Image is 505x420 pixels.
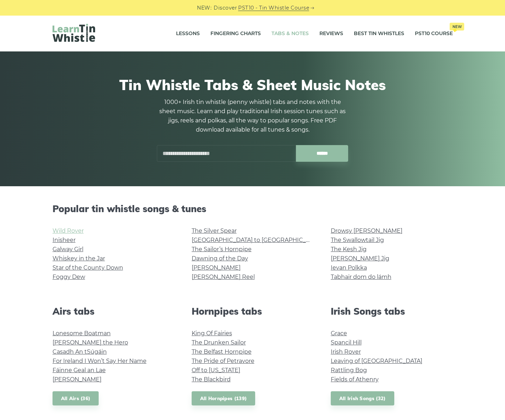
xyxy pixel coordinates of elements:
a: Lonesome Boatman [53,330,111,337]
a: [PERSON_NAME] [53,376,101,383]
a: Off to [US_STATE] [192,367,240,374]
h1: Tin Whistle Tabs & Sheet Music Notes [53,76,453,93]
a: Foggy Dew [53,273,85,280]
h2: Hornpipes tabs [192,306,314,317]
a: Star of the County Down [53,264,123,271]
h2: Airs tabs [53,306,175,317]
a: For Ireland I Won’t Say Her Name [53,358,147,364]
a: Leaving of [GEOGRAPHIC_DATA] [331,358,422,364]
a: Drowsy [PERSON_NAME] [331,227,402,234]
a: The Blackbird [192,376,231,383]
p: 1000+ Irish tin whistle (penny whistle) tabs and notes with the sheet music. Learn and play tradi... [157,98,348,134]
a: The Swallowtail Jig [331,237,384,243]
a: Irish Rover [331,348,361,355]
a: Galway Girl [53,246,83,253]
a: Fáinne Geal an Lae [53,367,106,374]
a: Grace [331,330,347,337]
a: Fingering Charts [210,25,261,43]
a: King Of Fairies [192,330,232,337]
a: Tabs & Notes [271,25,309,43]
a: Rattling Bog [331,367,367,374]
img: LearnTinWhistle.com [53,24,95,42]
a: The Silver Spear [192,227,237,234]
a: The Sailor’s Hornpipe [192,246,252,253]
a: Inisheer [53,237,76,243]
a: Whiskey in the Jar [53,255,105,262]
a: Tabhair dom do lámh [331,273,391,280]
a: [PERSON_NAME] [192,264,241,271]
a: Fields of Athenry [331,376,379,383]
a: Wild Rover [53,227,84,234]
a: The Kesh Jig [331,246,367,253]
h2: Popular tin whistle songs & tunes [53,203,453,214]
a: Dawning of the Day [192,255,248,262]
a: Lessons [176,25,200,43]
a: Casadh An tSúgáin [53,348,107,355]
a: Ievan Polkka [331,264,367,271]
a: [PERSON_NAME] the Hero [53,339,128,346]
a: [PERSON_NAME] Jig [331,255,389,262]
a: All Airs (36) [53,391,99,406]
span: New [450,23,464,31]
a: Reviews [319,25,343,43]
h2: Irish Songs tabs [331,306,453,317]
a: The Pride of Petravore [192,358,254,364]
a: The Drunken Sailor [192,339,246,346]
a: Best Tin Whistles [354,25,404,43]
a: Spancil Hill [331,339,362,346]
a: All Hornpipes (139) [192,391,256,406]
a: [GEOGRAPHIC_DATA] to [GEOGRAPHIC_DATA] [192,237,323,243]
a: The Belfast Hornpipe [192,348,252,355]
a: PST10 CourseNew [415,25,453,43]
a: All Irish Songs (32) [331,391,394,406]
a: [PERSON_NAME] Reel [192,273,255,280]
